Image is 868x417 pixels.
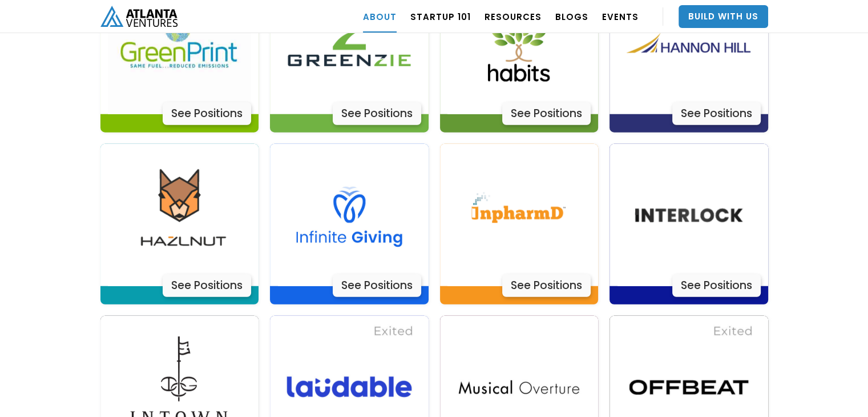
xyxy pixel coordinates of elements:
a: Actively LearnSee Positions [270,144,429,305]
img: Actively Learn [278,144,421,287]
a: Startup 101 [410,1,471,33]
div: See Positions [502,274,591,297]
div: See Positions [163,274,251,297]
div: See Positions [163,102,251,125]
div: See Positions [672,102,761,125]
a: Actively LearnSee Positions [100,144,259,305]
div: See Positions [502,102,591,125]
img: Actively Learn [447,144,590,287]
a: RESOURCES [485,1,542,33]
a: Build With Us [679,5,768,28]
div: See Positions [672,274,761,297]
img: Actively Learn [617,144,760,287]
img: Actively Learn [108,144,251,287]
div: See Positions [333,102,421,125]
div: See Positions [333,274,421,297]
a: Actively LearnSee Positions [609,144,768,305]
a: ABOUT [363,1,397,33]
a: EVENTS [602,1,639,33]
a: BLOGS [555,1,588,33]
a: Actively LearnSee Positions [440,144,599,305]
